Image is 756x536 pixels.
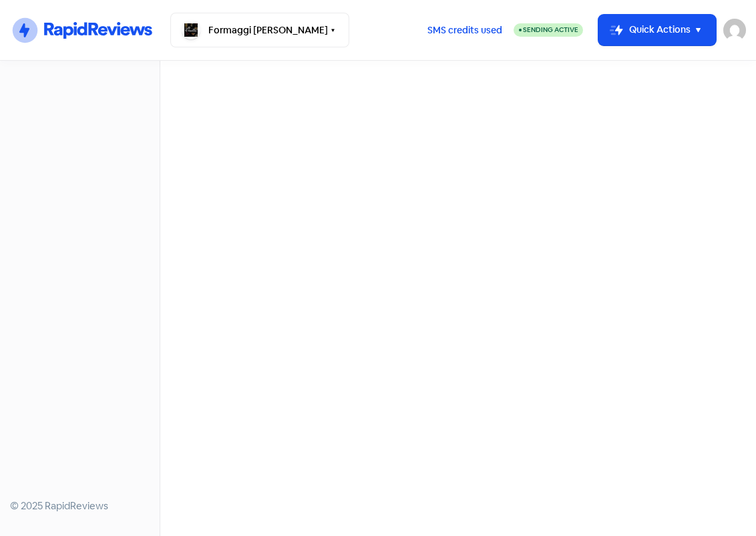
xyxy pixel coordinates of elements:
span: SMS credits used [427,23,502,37]
a: SMS credits used [416,23,514,35]
a: Sending Active [514,23,583,38]
div: © 2025 RapidReviews [10,499,150,514]
button: Formaggi [PERSON_NAME] [170,13,349,48]
img: User [723,19,746,41]
span: Sending Active [523,25,578,34]
button: Quick Actions [598,15,717,46]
